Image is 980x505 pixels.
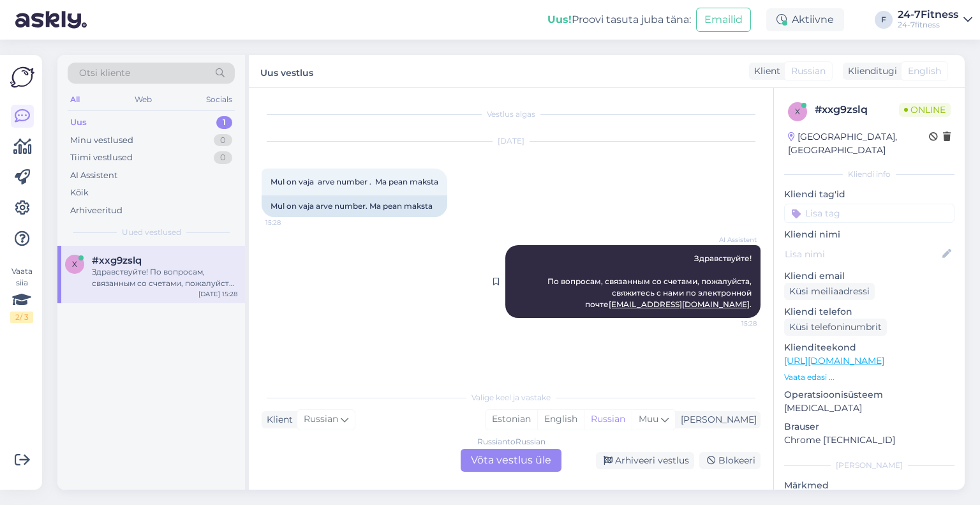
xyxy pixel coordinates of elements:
div: [GEOGRAPHIC_DATA], [GEOGRAPHIC_DATA] [788,130,929,157]
p: Vaata edasi ... [784,372,954,383]
span: Здравствуйте! По вопросам, связанным со счетами, пожалуйста, свяжитесь с нами по электронной почте . [547,253,754,309]
div: Blokeeri [699,452,761,469]
span: Russian [791,64,826,78]
div: Klient [262,413,293,426]
div: Klient [749,64,780,78]
div: Здравствуйте! По вопросам, связанным со счетами, пожалуйста, свяжитесь с нами по электронной почт... [92,266,237,289]
a: [EMAIL_ADDRESS][DOMAIN_NAME] [609,299,750,309]
div: Küsi telefoninumbrit [784,319,887,336]
div: All [68,91,82,108]
div: [PERSON_NAME] [784,460,954,471]
div: Web [132,91,154,108]
p: Märkmed [784,479,954,492]
span: 15:28 [265,218,313,227]
span: English [908,64,941,78]
span: Uued vestlused [122,227,181,238]
span: Online [899,103,951,117]
p: Operatsioonisüsteem [784,388,954,402]
div: Küsi meiliaadressi [784,283,875,300]
p: Brauser [784,420,954,433]
a: [URL][DOMAIN_NAME] [784,355,884,366]
p: [MEDICAL_DATA] [784,402,954,415]
div: [DATE] 15:28 [198,289,237,299]
div: 24-7fitness [898,20,958,30]
div: [DATE] [262,135,761,147]
p: Kliendi email [784,269,954,283]
div: Võta vestlus üle [461,449,561,472]
div: Arhiveeritud [70,204,122,217]
span: x [795,107,800,116]
input: Lisa nimi [785,247,940,261]
div: Vestlus algas [262,109,761,120]
p: Chrome [TECHNICAL_ID] [784,433,954,447]
div: Uus [70,116,87,129]
div: [PERSON_NAME] [676,413,757,426]
div: Minu vestlused [70,134,133,147]
div: Klienditugi [843,64,897,78]
div: 0 [214,134,232,147]
span: Russian [304,412,338,426]
span: Otsi kliente [79,66,130,80]
button: Emailid [696,8,751,32]
span: 15:28 [709,319,757,328]
p: Kliendi nimi [784,228,954,241]
div: F [875,11,893,29]
span: AI Assistent [709,235,757,245]
div: Mul on vaja arve number. Ma pean maksta [262,195,447,217]
div: Vaata siia [10,266,33,323]
div: Kliendi info [784,169,954,180]
div: 2 / 3 [10,312,33,323]
div: Russian [584,410,632,429]
div: 24-7Fitness [898,10,958,20]
img: Askly Logo [10,65,34,89]
div: 0 [214,151,232,164]
p: Kliendi telefon [784,305,954,319]
b: Uus! [547,13,572,26]
div: Proovi tasuta juba täna: [547,12,691,27]
div: Arhiveeri vestlus [596,452,694,469]
div: Kõik [70,186,89,199]
label: Uus vestlus [260,63,313,80]
p: Kliendi tag'id [784,188,954,201]
a: 24-7Fitness24-7fitness [898,10,972,30]
div: 1 [216,116,232,129]
div: Russian to Russian [477,436,546,448]
div: Aktiivne [766,8,844,31]
div: Estonian [486,410,537,429]
p: Klienditeekond [784,341,954,354]
div: Socials [204,91,235,108]
div: English [537,410,584,429]
span: Mul on vaja arve number . Ma pean maksta [271,177,438,186]
div: # xxg9zslq [815,102,899,117]
div: AI Assistent [70,169,117,182]
div: Valige keel ja vastake [262,392,761,403]
div: Tiimi vestlused [70,151,133,164]
input: Lisa tag [784,204,954,223]
span: x [72,259,77,269]
span: Muu [639,413,658,425]
span: #xxg9zslq [92,255,142,266]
